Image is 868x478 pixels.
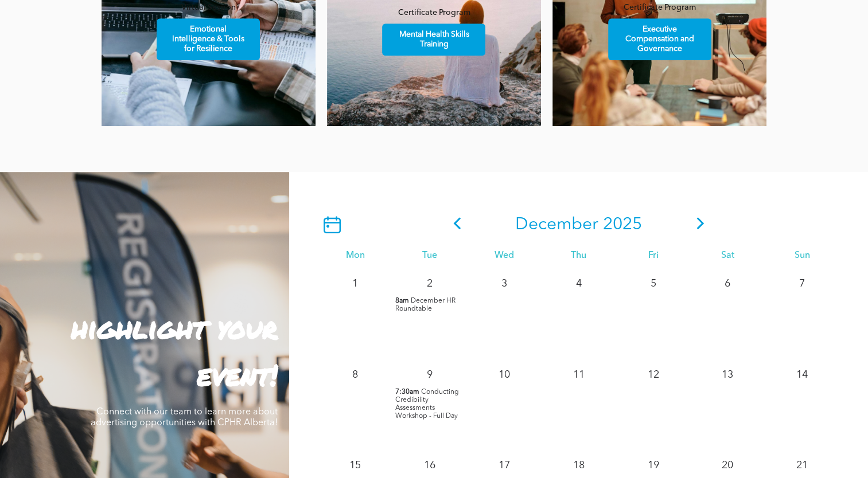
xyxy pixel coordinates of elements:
p: 15 [345,455,365,476]
div: Mon [318,250,392,261]
div: Thu [542,250,616,261]
div: Tue [392,250,467,261]
span: December HR Roundtable [395,297,456,312]
span: 8am [395,297,409,305]
span: Connect with our team to learn more about advertising opportunities with CPHR Alberta! [91,408,278,428]
p: 4 [569,273,589,294]
p: 6 [717,273,738,294]
p: 18 [569,455,589,476]
p: 9 [419,365,440,385]
span: December [515,216,598,233]
p: 13 [717,365,738,385]
strong: highlight your event! [71,307,278,395]
div: Wed [467,250,542,261]
p: 1 [345,273,365,294]
div: Sun [765,250,839,261]
span: Conducting Credibility Assessments Workshop - Full Day [395,389,459,420]
p: 14 [792,365,812,385]
p: 21 [792,455,812,476]
p: 12 [643,365,663,385]
p: 5 [643,273,663,294]
div: Sat [690,250,765,261]
p: 20 [717,455,738,476]
span: 7:30am [395,388,419,396]
a: Emotional Intelligence & Tools for Resilience [157,18,260,60]
a: Mental Health Skills Training [382,23,485,56]
p: 3 [494,273,515,294]
span: 2025 [603,216,642,233]
span: Emotional Intelligence & Tools for Resilience [158,19,258,60]
p: 11 [569,365,589,385]
p: 2 [419,273,440,294]
p: 8 [345,365,365,385]
div: Fri [616,250,691,261]
a: Executive Compensation and Governance [608,18,711,60]
p: 16 [419,455,440,476]
p: 17 [494,455,515,476]
span: Mental Health Skills Training [384,24,484,55]
span: Executive Compensation and Governance [610,19,710,60]
p: 10 [494,365,515,385]
p: 7 [792,273,812,294]
p: 19 [643,455,663,476]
